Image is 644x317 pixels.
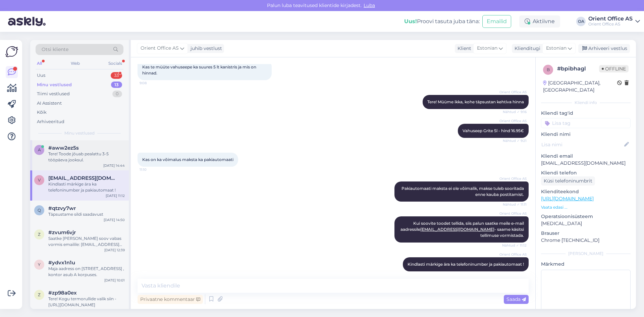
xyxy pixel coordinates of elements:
[37,91,70,97] div: Tiimi vestlused
[142,64,257,75] span: Kas te müüte vahuseepe ka suures 5 lt kanistris ja mis on hinnad.
[38,292,41,297] span: z
[541,188,631,195] p: Klienditeekond
[501,138,527,143] span: Nähtud ✓ 9:21
[48,266,125,278] div: Maja aadress on [STREET_ADDRESS] , kontor asub A korpuses.
[48,145,79,151] span: #aww2ez5s
[541,100,631,106] div: Kliendi info
[48,211,125,217] div: Täpsustame sildi saadavust
[546,45,567,52] span: Estonian
[106,308,125,313] div: [DATE] 9:36
[400,221,525,238] span: Kui soovite toodet tellida, siis palun saatke meile e-mail aadressile - saame käsitsi tellimuse v...
[541,204,631,210] p: Vaata edasi ...
[107,59,123,68] div: Socials
[408,262,524,267] span: Kindlasti märkige ära ka telefoninumber ja pakiautomaat !
[140,167,165,172] span: 11:10
[512,45,540,52] div: Klienditugi
[404,18,417,24] b: Uus!
[588,16,633,21] div: Orient Office AS
[37,82,72,88] div: Minu vestlused
[499,176,527,181] span: Orient Office AS
[506,296,526,302] span: Saada
[477,45,497,52] span: Estonian
[48,260,75,266] span: #ydvx1n1u
[141,45,179,52] span: Orient Office AS
[420,227,494,232] a: [EMAIL_ADDRESS][DOMAIN_NAME]
[111,72,122,79] div: 33
[541,118,631,128] input: Lisa tag
[48,296,125,308] div: Tere! Kogu termorullide valik siin - [URL][DOMAIN_NAME]
[427,99,524,104] span: Tere! Müüme ikka, kohe täpsustan kehtiva hinna
[588,16,640,27] a: Orient Office ASOrient Office AS
[37,100,62,107] div: AI Assistent
[557,65,599,73] div: # bpibhagl
[104,278,125,283] div: [DATE] 10:01
[103,163,125,168] div: [DATE] 14:44
[138,295,203,304] div: Privaatne kommentaar
[5,45,18,58] img: Askly Logo
[541,213,631,220] p: Operatsioonisüsteem
[541,230,631,237] p: Brauser
[541,110,631,117] p: Kliendi tag'id
[588,21,633,27] div: Orient Office AS
[104,217,125,222] div: [DATE] 14:50
[501,109,527,114] span: Nähtud ✓ 9:16
[501,243,527,248] span: Nähtud ✓ 11:12
[541,196,594,202] a: [URL][DOMAIN_NAME]
[455,45,471,52] div: Klient
[37,109,47,116] div: Kõik
[541,160,631,167] p: [EMAIL_ADDRESS][DOMAIN_NAME]
[541,131,631,138] p: Kliendi nimi
[547,67,550,72] span: b
[578,44,630,53] div: Arhiveeri vestlus
[37,72,45,79] div: Uus
[541,176,595,186] div: Küsi telefoninumbrit
[69,59,81,68] div: Web
[38,208,41,213] span: q
[501,202,527,207] span: Nähtud ✓ 11:11
[48,151,125,163] div: Tere! Toode jõuab pealattu 3-5 tööpäeva jooksul.
[463,128,524,133] span: Vahuseep Grite 5l - hind 16.95€
[541,153,631,160] p: Kliendi email
[499,90,527,95] span: Orient Office AS
[501,272,527,277] span: Nähtud ✓ 11:12
[140,81,165,86] span: 9:08
[38,262,41,267] span: y
[188,45,222,52] div: juhib vestlust
[37,118,64,125] div: Arhiveeritud
[404,17,480,25] div: Proovi tasuta juba täna:
[499,211,527,216] span: Orient Office AS
[142,157,233,162] span: Kas on ka võimalus maksta ka pakiautomaati
[104,248,125,253] div: [DATE] 12:39
[48,175,118,181] span: varje51@gmail.com
[48,235,125,248] div: Saatke [PERSON_NAME] soov vabas vormis emailile: [EMAIL_ADDRESS][DOMAIN_NAME]
[499,252,527,257] span: Orient Office AS
[48,290,77,296] span: #zp98a0ex
[48,205,76,211] span: #qtzvy7wr
[482,15,511,28] button: Emailid
[106,193,125,198] div: [DATE] 11:12
[541,141,623,148] input: Lisa nimi
[541,169,631,176] p: Kliendi telefon
[541,237,631,244] p: Chrome [TECHNICAL_ID]
[541,220,631,227] p: [MEDICAL_DATA]
[48,181,125,193] div: Kindlasti märkige ära ka telefoninumber ja pakiautomaat !
[38,177,41,182] span: v
[111,82,122,88] div: 13
[519,15,560,28] div: Aktiivne
[42,46,68,53] span: Otsi kliente
[112,91,122,97] div: 0
[64,130,95,136] span: Minu vestlused
[541,261,631,268] p: Märkmed
[576,17,586,26] div: OA
[499,118,527,123] span: Orient Office AS
[38,232,41,237] span: z
[541,251,631,257] div: [PERSON_NAME]
[599,65,629,72] span: Offline
[36,59,43,68] div: All
[38,147,41,152] span: a
[543,80,617,94] div: [GEOGRAPHIC_DATA], [GEOGRAPHIC_DATA]
[362,2,377,8] span: Luba
[401,186,525,197] span: Pakiautomaati maksta ei ole võimalik, makse tuleb sooritada enne kauba postitamist.
[48,229,76,235] span: #zvum6vjr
